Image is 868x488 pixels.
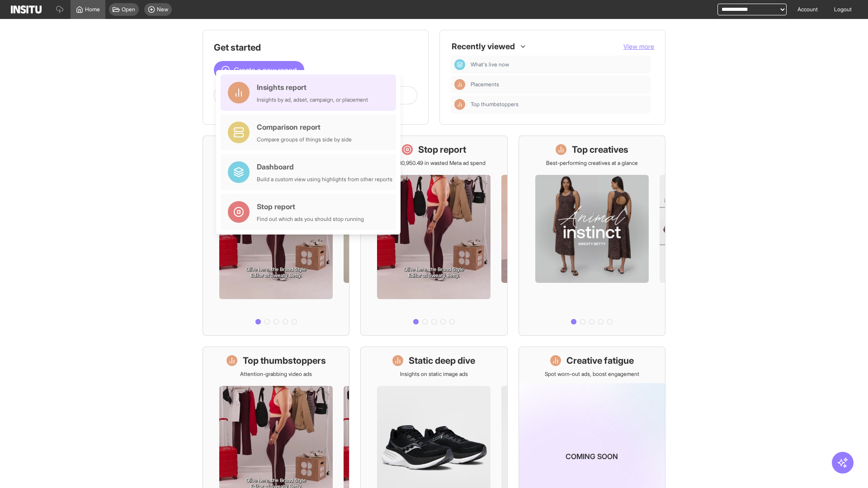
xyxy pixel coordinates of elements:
span: Top thumbstoppers [471,101,647,108]
span: Placements [471,81,499,88]
div: Build a custom view using highlights from other reports [257,176,392,183]
span: Create a new report [234,65,297,75]
p: Best-performing creatives at a glance [546,160,638,167]
h1: Top creatives [572,143,628,156]
span: Home [85,6,100,13]
h1: Static deep dive [409,354,475,367]
div: Stop report [257,201,364,212]
p: Insights on static image ads [400,371,468,378]
h1: Get started [214,41,417,54]
div: Compare groups of things side by side [257,136,352,143]
p: Save £30,950.49 in wasted Meta ad spend [382,160,486,167]
div: Insights [454,79,465,90]
span: Open [122,6,135,13]
div: Dashboard [257,161,392,172]
button: Create a new report [214,61,304,79]
button: View more [623,42,654,51]
div: Insights [454,99,465,110]
div: Find out which ads you should stop running [257,216,364,223]
span: What's live now [471,61,647,68]
a: What's live nowSee all active ads instantly [203,136,349,336]
span: Placements [471,81,647,88]
div: Insights report [257,82,368,93]
h1: Stop report [418,143,466,156]
img: Logo [11,5,42,14]
div: Comparison report [257,122,352,132]
div: Insights by ad, adset, campaign, or placement [257,96,368,103]
span: Top thumbstoppers [471,101,519,108]
span: New [157,6,168,13]
a: Stop reportSave £30,950.49 in wasted Meta ad spend [360,136,507,336]
div: Dashboard [454,59,465,70]
span: What's live now [471,61,509,68]
a: Top creativesBest-performing creatives at a glance [519,136,665,336]
span: View more [623,42,654,50]
p: Attention-grabbing video ads [240,371,312,378]
h1: Top thumbstoppers [243,354,326,367]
